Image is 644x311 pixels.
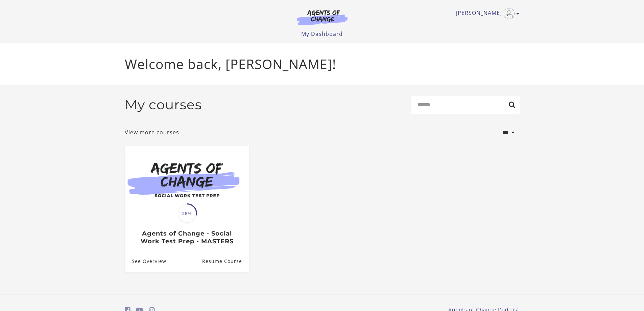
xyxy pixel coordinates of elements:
a: My Dashboard [301,30,343,38]
a: View more courses [125,128,179,136]
img: Agents of Change Logo [290,9,355,25]
a: Agents of Change - Social Work Test Prep - MASTERS: Resume Course [202,250,249,272]
h3: Agents of Change - Social Work Test Prep - MASTERS [132,230,242,245]
a: Agents of Change - Social Work Test Prep - MASTERS: See Overview [125,250,166,272]
p: Welcome back, [PERSON_NAME]! [125,54,520,74]
h2: My courses [125,97,202,113]
a: Toggle menu [456,8,516,19]
span: 28% [178,204,196,223]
